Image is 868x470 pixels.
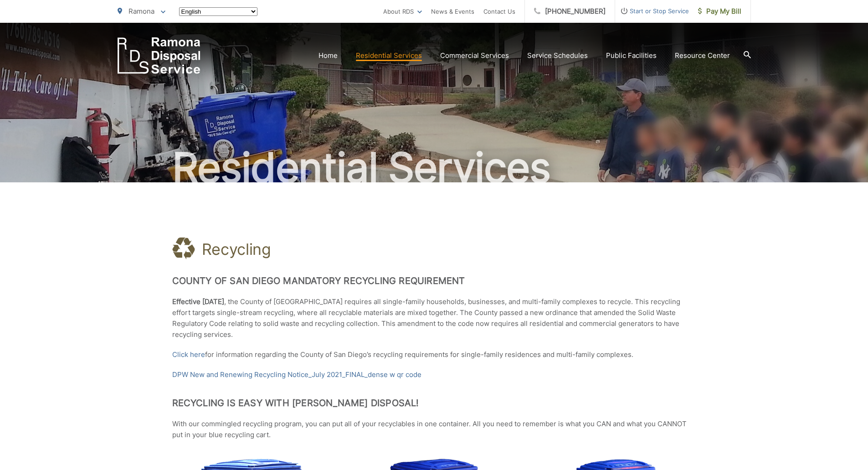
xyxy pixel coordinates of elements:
a: Service Schedules [527,50,588,61]
h1: Recycling [202,240,271,258]
a: News & Events [431,6,474,17]
h2: Residential Services [118,145,751,191]
strong: Effective [DATE] [172,297,224,306]
select: Select a language [179,7,257,16]
a: Residential Services [356,50,422,61]
a: Click here [172,349,205,360]
a: Home [318,50,338,61]
span: Pay My Bill [698,6,741,17]
a: Resource Center [675,50,730,61]
h2: County of San Diego Mandatory Recycling Requirement [172,275,696,286]
a: Public Facilities [606,50,657,61]
p: for information regarding the County of San Diego’s recycling requirements for single-family resi... [172,349,696,360]
p: , the County of [GEOGRAPHIC_DATA] requires all single-family households, businesses, and multi-fa... [172,296,696,340]
a: Commercial Services [440,50,509,61]
a: EDCD logo. Return to the homepage. [118,37,200,74]
a: About RDS [383,6,422,17]
p: With our commingled recycling program, you can put all of your recyclables in one container. All ... [172,418,696,440]
h2: Recycling is Easy with [PERSON_NAME] Disposal! [172,398,696,408]
a: DPW New and Renewing Recycling Notice_July 2021_FINAL_dense w qr code [172,369,421,380]
a: Contact Us [483,6,515,17]
span: Ramona [128,7,154,15]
